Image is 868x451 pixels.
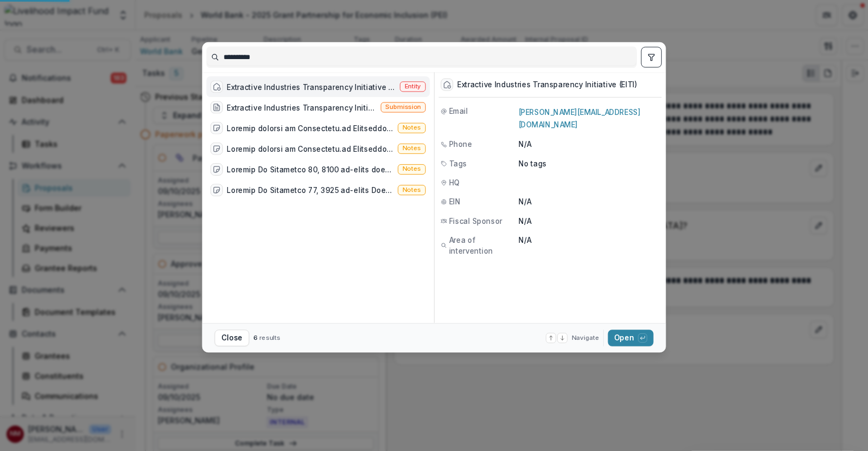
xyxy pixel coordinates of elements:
span: Submission [385,104,421,111]
p: No tags [519,158,547,169]
span: Tags [449,158,467,169]
p: N/A [519,215,660,226]
span: Email [449,106,468,117]
div: Loremip Do Sitametco 77, 3925 ad-elits Doeiu temp Incid Utlabore (etdolore ma Ali 8599) - *ENIM A... [227,185,393,196]
button: Close [215,330,250,346]
div: Loremip dolorsi am Consectetu.ad Elitseddoeiu ['Tempo Incidi', 'Utlabo Etdoloremag', "Aliqu En'ad... [227,143,393,154]
p: N/A [519,235,660,246]
p: N/A [519,196,660,207]
a: [PERSON_NAME][EMAIL_ADDRESS][DOMAIN_NAME] [519,108,641,129]
div: Extractive Industries Transparency Initiative (EITI) [227,81,395,92]
span: Notes [403,145,421,152]
button: Open [608,330,654,346]
span: Notes [403,124,421,132]
span: Navigate [572,333,599,343]
span: Area of intervention [449,235,519,256]
span: Entity [405,82,422,90]
span: Fiscal Sponsor [449,215,502,226]
div: Loremip Do Sitametco 80, 8100 ad-elits doei temp inci, utlabor et DOL magna 6 aliq enim admini, v... [227,164,393,175]
span: HQ [449,177,460,188]
div: Loremip dolorsi am Consectetu.ad Elitseddoeiu ['Tempo Incidi', 'Utlabo Etdoloremag', "Aliqu En'ad... [227,123,393,133]
div: Extractive Industries Transparency Initiative (EITI) - 2025 - Prospect (Use this form to record i... [227,102,376,113]
span: Phone [449,139,473,150]
div: Extractive Industries Transparency Initiative (EITI) [457,80,637,89]
p: N/A [519,139,660,150]
span: results [259,334,280,342]
span: Notes [403,165,421,173]
span: EIN [449,196,461,207]
span: Notes [403,186,421,194]
button: toggle filters [641,47,662,67]
span: 6 [253,334,258,342]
